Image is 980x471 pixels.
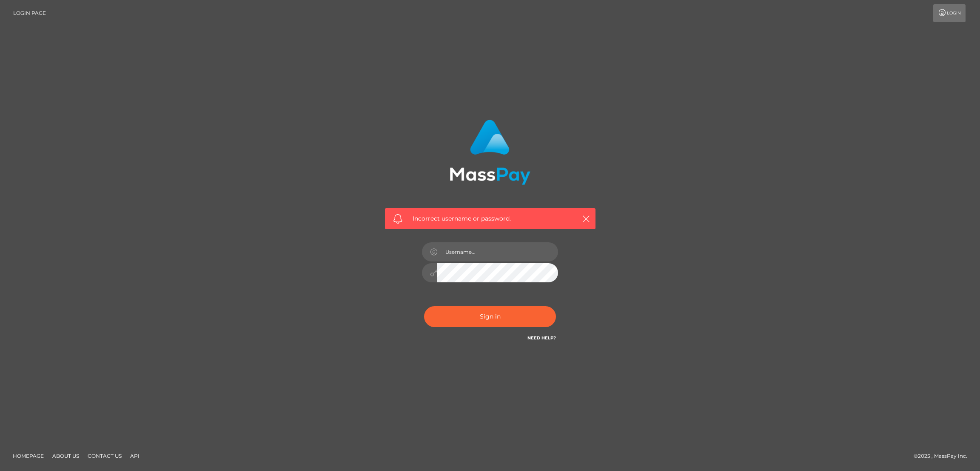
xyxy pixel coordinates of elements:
a: Login Page [13,4,46,22]
input: Username... [437,242,558,261]
img: MassPay Login [450,120,530,185]
a: API [127,449,143,462]
a: About Us [49,449,83,462]
div: © 2025 , MassPay Inc. [914,451,974,461]
a: Need Help? [527,335,556,341]
a: Login [933,4,966,22]
a: Contact Us [84,449,125,462]
a: Homepage [9,449,47,462]
span: Incorrect username or password. [413,214,568,223]
button: Sign in [424,306,556,327]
